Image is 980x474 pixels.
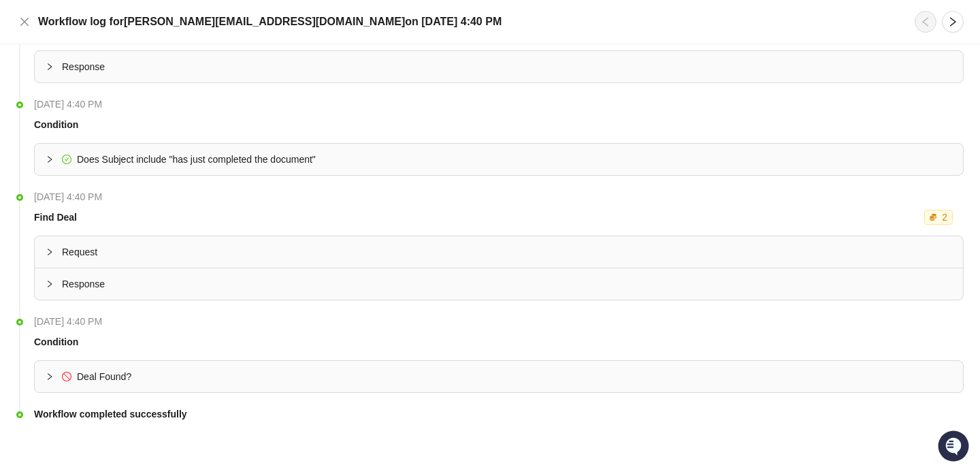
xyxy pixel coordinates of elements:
span: Response [62,59,952,74]
strong: Workflow completed successfully [34,409,187,420]
span: Does Subject include "has just completed the document" [77,154,316,165]
span: Docs [27,191,50,204]
div: We're available if you need us! [46,137,172,148]
strong: Condition [34,119,78,130]
span: collapsed [46,63,54,71]
span: right [947,16,958,27]
span: collapsed [46,373,54,381]
img: Swyft AI [14,14,41,41]
iframe: Open customer support [936,429,973,466]
span: [DATE] 4:40 PM [34,97,109,112]
span: check-circle [62,155,71,164]
span: stop [62,372,71,381]
strong: Find Deal [34,212,77,223]
div: 2 [939,210,950,224]
span: Status [75,191,105,204]
div: Start new chat [46,123,223,137]
span: [DATE] 4:40 PM [34,189,109,204]
span: Request [62,244,952,259]
a: 📚Docs [8,185,56,210]
span: [DATE] 4:40 PM [34,314,109,329]
p: Welcome 👋 [14,54,248,76]
h5: Workflow log for [PERSON_NAME][EMAIL_ADDRESS][DOMAIN_NAME] on [DATE] 4:40 PM [38,14,502,30]
span: collapsed [46,248,54,256]
a: Powered byPylon [96,223,165,234]
h2: How can we help? [14,76,248,98]
span: collapsed [46,280,54,288]
strong: Condition [34,336,78,347]
span: Pylon [135,224,165,234]
a: 📶Status [56,185,110,210]
img: 5124521997842_fc6d7dfcefe973c2e489_88.png [14,123,38,148]
span: Response [62,276,952,291]
span: Deal Found? [77,371,131,382]
div: 📶 [61,192,72,203]
span: collapsed [46,155,54,163]
button: Start new chat [231,127,248,144]
div: 📚 [14,192,24,203]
